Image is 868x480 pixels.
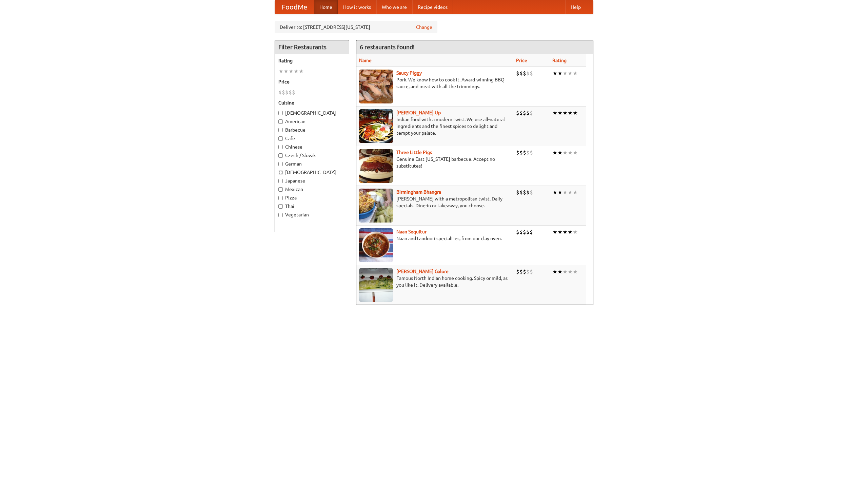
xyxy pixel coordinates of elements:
[530,189,533,196] li: $
[278,119,283,124] input: American
[552,149,557,156] li: ★
[568,189,573,196] li: ★
[526,268,530,275] li: $
[516,149,519,156] li: $
[573,70,578,77] li: ★
[278,78,346,85] h5: Price
[516,268,519,275] li: $
[278,145,283,149] input: Chinese
[278,203,346,210] label: Thai
[563,268,568,275] li: ★
[294,68,299,75] li: ★
[573,149,578,156] li: ★
[359,275,511,288] p: Famous North Indian home cooking. Spicy or mild, as you like it. Delivery available.
[289,68,294,75] li: ★
[359,156,511,169] p: Genuine East [US_STATE] barbecue. Accept no substitutes!
[299,68,304,75] li: ★
[416,24,432,31] a: Change
[396,70,422,76] a: Saucy Piggy
[552,70,557,77] li: ★
[563,189,568,196] li: ★
[359,268,393,302] img: currygalore.jpg
[523,149,526,156] li: $
[563,228,568,236] li: ★
[278,170,283,175] input: [DEMOGRAPHIC_DATA]
[314,0,338,14] a: Home
[278,211,346,218] label: Vegetarian
[530,228,533,236] li: $
[275,40,349,54] h4: Filter Restaurants
[278,135,346,142] label: Cafe
[278,204,283,209] input: Thai
[519,149,523,156] li: $
[278,68,283,75] li: ★
[519,189,523,196] li: $
[519,228,523,236] li: $
[568,109,573,117] li: ★
[376,0,412,14] a: Who we are
[275,0,314,14] a: FoodMe
[530,70,533,77] li: $
[552,109,557,117] li: ★
[396,229,427,234] a: Naan Sequitur
[359,189,393,223] img: bhangra.jpg
[523,70,526,77] li: $
[278,169,346,176] label: [DEMOGRAPHIC_DATA]
[359,235,511,242] p: Naan and tandoori specialties, from our clay oven.
[519,268,523,275] li: $
[359,70,393,103] img: saucy.jpg
[557,189,563,196] li: ★
[359,109,393,143] img: curryup.jpg
[278,196,283,200] input: Pizza
[285,89,289,96] li: $
[278,110,346,116] label: [DEMOGRAPHIC_DATA]
[278,153,283,158] input: Czech / Slovak
[278,186,346,193] label: Mexican
[523,189,526,196] li: $
[568,70,573,77] li: ★
[278,143,346,150] label: Chinese
[565,0,586,14] a: Help
[275,21,437,33] div: Deliver to: [STREET_ADDRESS][US_STATE]
[278,213,283,217] input: Vegetarian
[516,109,519,117] li: $
[359,58,372,63] a: Name
[282,89,285,96] li: $
[278,179,283,183] input: Japanese
[396,189,441,195] a: Birmingham Bhangra
[523,109,526,117] li: $
[526,70,530,77] li: $
[557,70,563,77] li: ★
[568,268,573,275] li: ★
[516,58,527,63] a: Price
[278,136,283,141] input: Cafe
[396,150,432,155] a: Three Little Pigs
[573,228,578,236] li: ★
[516,189,519,196] li: $
[278,118,346,125] label: American
[526,109,530,117] li: $
[359,149,393,183] img: littlepigs.jpg
[359,116,511,136] p: Indian food with a modern twist. We use all-natural ingredients and the finest spices to delight ...
[278,160,346,167] label: German
[568,228,573,236] li: ★
[278,89,282,96] li: $
[360,44,415,50] ng-pluralize: 6 restaurants found!
[557,109,563,117] li: ★
[359,76,511,90] p: Pork. We know how to cook it. Award-winning BBQ sauce, and meat with all the trimmings.
[278,57,346,64] h5: Rating
[396,110,441,115] a: [PERSON_NAME] Up
[552,268,557,275] li: ★
[557,268,563,275] li: ★
[526,228,530,236] li: $
[516,228,519,236] li: $
[552,189,557,196] li: ★
[278,162,283,166] input: German
[278,127,346,133] label: Barbecue
[530,109,533,117] li: $
[563,149,568,156] li: ★
[278,187,283,192] input: Mexican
